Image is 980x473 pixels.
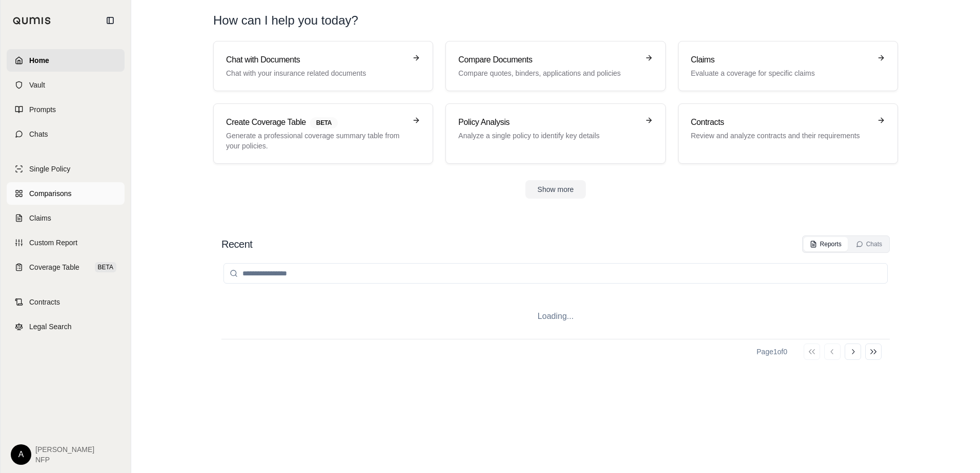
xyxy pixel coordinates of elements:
[691,68,871,78] p: Evaluate a coverage for specific claims
[7,231,125,254] a: Custom Report
[7,158,125,180] a: Single Policy
[29,129,48,139] span: Chats
[35,455,94,465] span: NFP
[13,17,51,25] img: Qumis Logo
[691,116,871,128] h3: Contracts
[226,54,406,66] h3: Chat with Documents
[221,294,890,339] div: Loading...
[7,207,125,229] a: Claims
[102,12,118,29] button: Collapse sidebar
[757,347,787,357] div: Page 1 of 0
[29,321,72,332] span: Legal Search
[678,103,898,164] a: ContractsReview and analyze contracts and their requirements
[850,237,888,251] button: Chats
[95,262,116,272] span: BETA
[11,444,31,465] div: A
[226,116,406,128] h3: Create Coverage Table
[7,182,125,205] a: Comparisons
[221,237,252,251] h2: Recent
[856,240,882,248] div: Chats
[458,68,638,78] p: Compare quotes, binders, applications and policies
[445,41,665,91] a: Compare DocumentsCompare quotes, binders, applications and policies
[7,291,125,313] a: Contracts
[226,68,406,78] p: Chat with your insurance related documents
[691,54,871,66] h3: Claims
[804,237,848,251] button: Reports
[213,41,433,91] a: Chat with DocumentsChat with your insurance related documents
[7,315,125,338] a: Legal Search
[35,444,94,455] span: [PERSON_NAME]
[213,103,433,164] a: Create Coverage TableBETAGenerate a professional coverage summary table from your policies.
[29,164,70,174] span: Single Policy
[691,131,871,141] p: Review and analyze contracts and their requirements
[458,131,638,141] p: Analyze a single policy to identify key details
[29,104,56,115] span: Prompts
[213,12,898,29] h1: How can I help you today?
[29,55,49,66] span: Home
[29,262,79,272] span: Coverage Table
[29,238,77,248] span: Custom Report
[678,41,898,91] a: ClaimsEvaluate a coverage for specific claims
[29,188,71,199] span: Comparisons
[525,180,586,199] button: Show more
[7,98,125,121] a: Prompts
[7,49,125,72] a: Home
[7,123,125,145] a: Chats
[7,74,125,96] a: Vault
[310,117,338,128] span: BETA
[458,116,638,128] h3: Policy Analysis
[29,213,51,223] span: Claims
[458,54,638,66] h3: Compare Documents
[810,240,842,248] div: Reports
[226,131,406,151] p: Generate a professional coverage summary table from your policies.
[29,297,60,307] span: Contracts
[7,256,125,278] a: Coverage TableBETA
[29,80,45,90] span: Vault
[445,103,665,164] a: Policy AnalysisAnalyze a single policy to identify key details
